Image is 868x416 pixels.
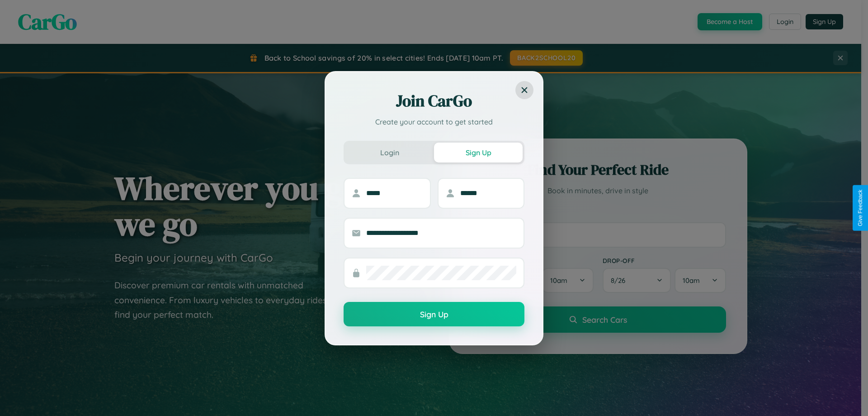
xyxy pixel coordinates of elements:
button: Sign Up [344,302,524,326]
div: Give Feedback [857,190,863,226]
button: Sign Up [434,143,523,163]
button: Login [345,143,434,163]
p: Create your account to get started [344,116,524,127]
h2: Join CarGo [344,90,524,112]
